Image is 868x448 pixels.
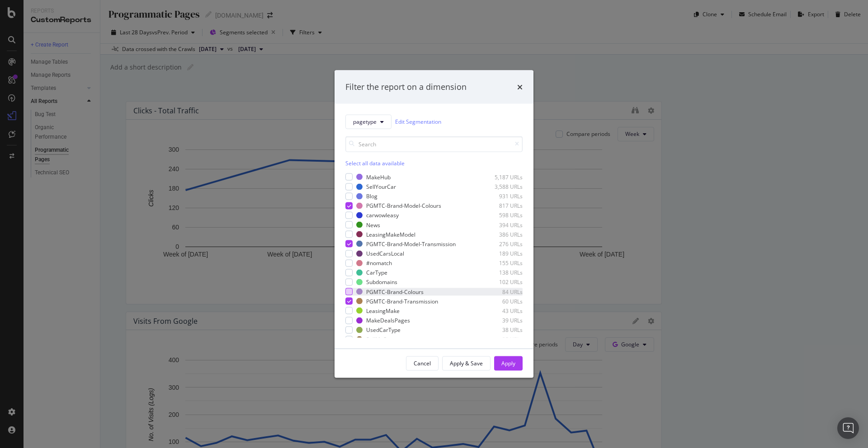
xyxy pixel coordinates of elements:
div: PGMTC-Brand-Transmission [366,297,438,305]
div: 102 URLs [478,278,523,286]
a: Edit Segmentation [395,117,441,126]
div: Subdomains [366,278,397,286]
div: 38 URLs [478,326,523,334]
div: 84 URLs [478,288,523,295]
div: times [517,81,523,93]
div: Blog [366,192,377,200]
div: 817 URLs [478,202,523,210]
div: Open Intercom Messenger [837,417,859,439]
div: CarType [366,269,387,276]
div: Apply [501,359,515,367]
div: modal [335,70,533,378]
div: 394 URLs [478,221,523,229]
div: 3,588 URLs [478,183,523,191]
div: MakeDealsPages [366,317,410,324]
div: News [366,221,380,229]
button: Apply & Save [442,356,491,370]
div: 598 URLs [478,211,523,219]
div: 43 URLs [478,307,523,314]
div: SellMyCar [366,336,392,343]
div: 39 URLs [478,317,523,324]
input: Search [345,136,523,152]
div: 276 URLs [478,240,523,247]
div: 5,187 URLs [478,173,523,181]
div: #nomatch [366,259,392,267]
div: 386 URLs [478,230,523,238]
div: 35 URLs [478,336,523,343]
div: UsedCarsLocal [366,250,404,257]
div: 189 URLs [478,250,523,257]
div: 155 URLs [478,259,523,267]
div: carwowleasy [366,211,399,219]
button: Apply [494,356,523,370]
div: Select all data available [345,159,523,167]
div: PGMTC-Brand-Model-Colours [366,202,441,210]
div: PGMTC-Brand-Colours [366,288,424,295]
div: 60 URLs [478,297,523,305]
div: PGMTC-Brand-Model-Transmission [366,240,456,247]
div: MakeHub [366,173,391,181]
div: LeasingMakeModel [366,230,415,238]
button: Cancel [406,356,439,370]
div: SellYourCar [366,183,396,191]
button: pagetype [345,114,392,129]
span: pagetype [353,118,377,126]
div: Filter the report on a dimension [345,81,467,93]
div: Cancel [414,359,431,367]
div: UsedCarType [366,326,401,334]
div: Apply & Save [450,359,483,367]
div: 138 URLs [478,269,523,276]
div: 931 URLs [478,192,523,200]
div: LeasingMake [366,307,400,314]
